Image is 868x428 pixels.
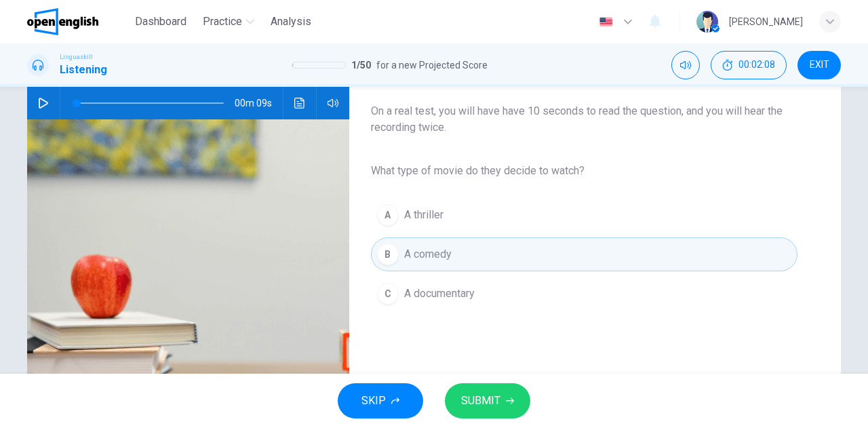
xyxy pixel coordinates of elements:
[265,9,317,34] button: Analysis
[338,383,423,419] button: SKIP
[404,207,443,223] span: A thriller
[810,60,829,71] span: EXIT
[27,8,130,35] a: OpenEnglish logo
[130,9,192,34] button: Dashboard
[371,103,797,136] span: On a real test, you will have have 10 seconds to read the question, and you will hear the recordi...
[377,244,399,265] div: B
[371,277,797,311] button: CA documentary
[351,57,371,73] span: 1 / 50
[361,391,386,410] span: SKIP
[597,17,614,27] img: en
[376,57,488,73] span: for a new Projected Score
[60,62,107,78] h1: Listening
[671,51,700,79] div: Mute
[371,198,797,232] button: AA thriller
[797,51,841,79] button: EXIT
[371,237,797,271] button: BA comedy
[404,286,475,302] span: A documentary
[197,9,260,34] button: Practice
[404,246,452,262] span: A comedy
[696,11,718,33] img: Profile picture
[738,60,775,71] span: 00:02:08
[289,87,311,119] button: Click to see the audio transcription
[235,87,283,119] span: 00m 09s
[27,8,98,35] img: OpenEnglish logo
[203,14,242,30] span: Practice
[445,383,530,419] button: SUBMIT
[377,283,399,305] div: C
[729,14,803,30] div: [PERSON_NAME]
[377,204,399,226] div: A
[271,14,311,30] span: Analysis
[60,52,93,62] span: Linguaskill
[461,391,500,410] span: SUBMIT
[711,51,787,79] div: Hide
[711,51,787,79] button: 00:02:08
[135,14,186,30] span: Dashboard
[371,163,797,179] span: What type of movie do they decide to watch?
